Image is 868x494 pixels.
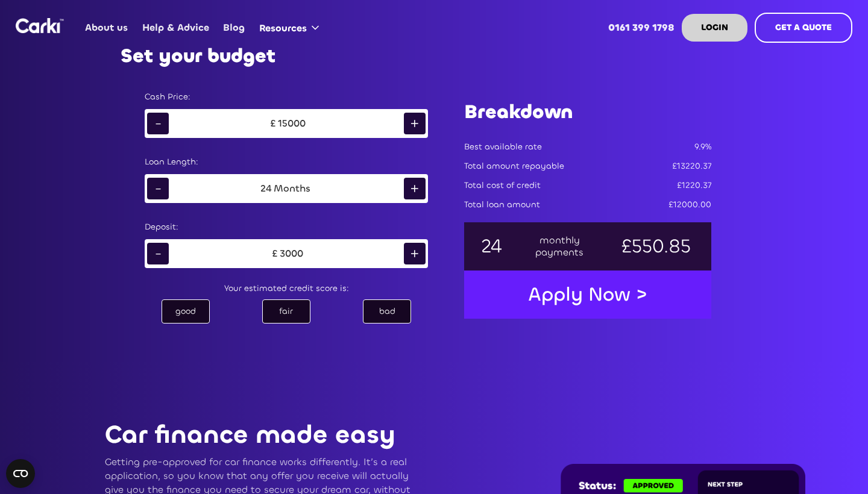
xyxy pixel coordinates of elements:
[133,280,440,297] div: Your estimated credit score is:
[677,180,711,192] div: £1220.37
[464,180,541,192] div: Total cost of credit
[269,248,280,260] div: £
[404,243,426,264] div: +
[145,91,428,103] div: Cash Price:
[404,178,426,199] div: +
[516,276,659,313] a: Apply Now >
[616,240,696,252] div: £550.85
[268,117,278,130] div: £
[105,421,417,449] p: Car finance made easy
[755,13,852,43] a: GET A QUOTE
[252,5,331,51] div: Resources
[147,178,169,199] div: -
[480,240,503,252] div: 24
[121,45,275,67] h2: Set your budget
[404,113,426,134] div: +
[78,4,135,51] a: About us
[16,18,64,33] a: home
[534,234,585,258] div: monthly payments
[145,156,428,168] div: Loan Length:
[16,18,64,33] img: Logo
[694,141,711,153] div: 9.9%
[145,221,428,233] div: Deposit:
[701,22,728,33] strong: LOGIN
[608,21,675,34] strong: 0161 399 1798
[216,4,252,51] a: Blog
[775,22,832,33] strong: GET A QUOTE
[147,243,169,264] div: -
[464,160,564,172] div: Total amount repayable
[278,117,306,130] div: 15000
[464,199,540,211] div: Total loan amount
[682,14,747,42] a: LOGIN
[280,248,303,260] div: 3000
[602,4,682,51] a: 0161 399 1798
[672,160,711,172] div: £13220.37
[668,199,711,211] div: £12000.00
[464,141,542,153] div: Best available rate
[464,99,711,125] h1: Breakdown
[259,22,307,35] div: Resources
[271,183,313,195] div: Months
[147,113,169,134] div: -
[260,183,271,195] div: 24
[135,4,216,51] a: Help & Advice
[6,459,35,488] button: Open CMP widget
